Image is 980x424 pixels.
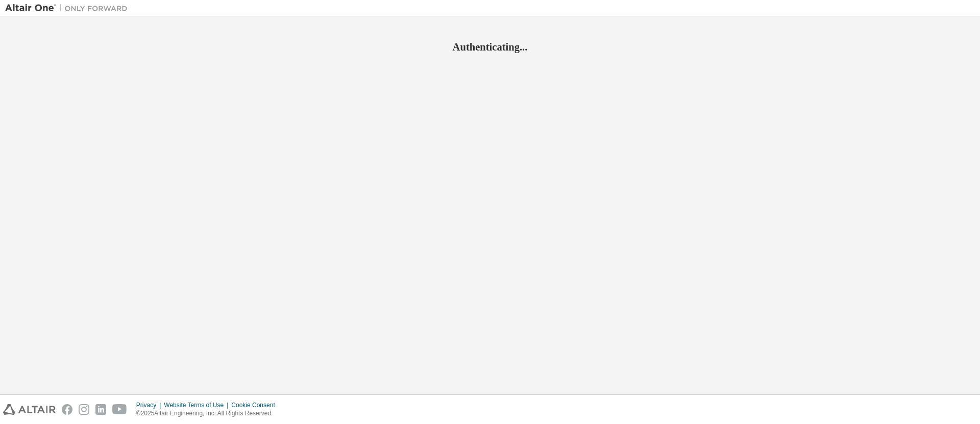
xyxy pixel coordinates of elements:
[5,40,975,54] h2: Authenticating...
[3,404,56,415] img: altair_logo.svg
[95,404,106,415] img: linkedin.svg
[112,404,127,415] img: youtube.svg
[231,401,281,409] div: Cookie Consent
[164,401,231,409] div: Website Terms of Use
[79,404,89,415] img: instagram.svg
[136,409,281,418] p: © 2025 Altair Engineering, Inc. All Rights Reserved.
[5,3,133,13] img: Altair One
[136,401,164,409] div: Privacy
[62,404,72,415] img: facebook.svg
